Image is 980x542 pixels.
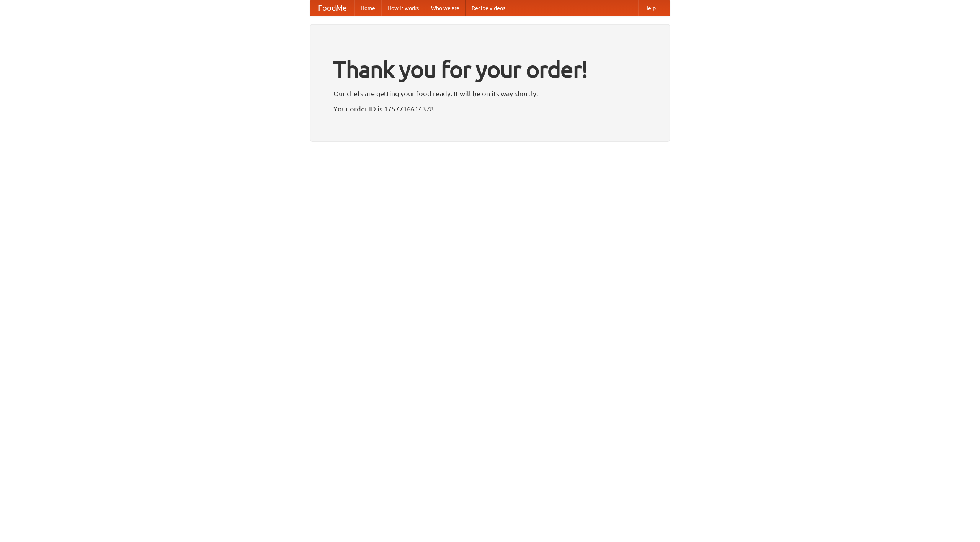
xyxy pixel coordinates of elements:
a: Home [354,0,381,16]
a: Who we are [425,0,465,16]
a: How it works [381,0,425,16]
h1: Thank you for your order! [333,51,647,88]
p: Our chefs are getting your food ready. It will be on its way shortly. [333,88,647,99]
a: Help [638,0,662,16]
a: Recipe videos [465,0,511,16]
a: FoodMe [310,0,354,16]
p: Your order ID is 1757716614378. [333,103,647,115]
